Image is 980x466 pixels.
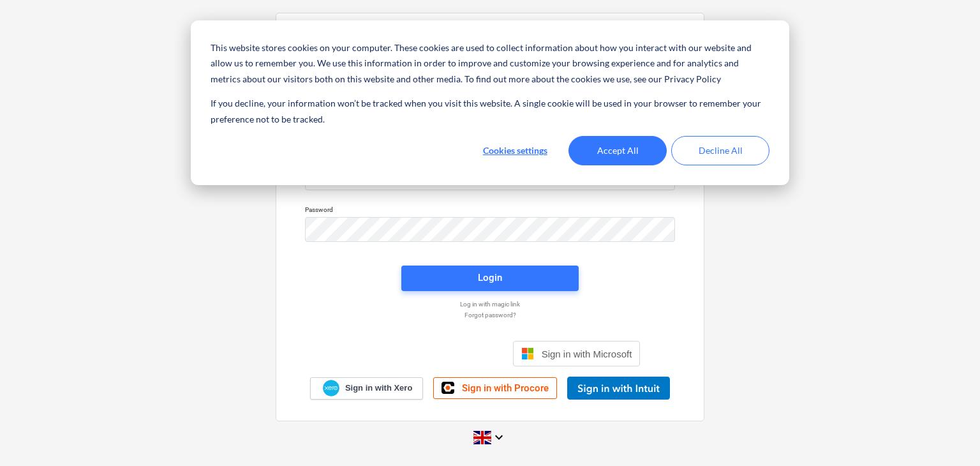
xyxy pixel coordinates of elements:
img: Xero logo [323,380,339,397]
div: Cookie banner [191,20,789,185]
button: Cookies settings [466,136,564,165]
a: Log in with magic link [299,300,681,308]
a: Forgot password? [299,311,681,319]
i: keyboard_arrow_down [491,430,507,445]
span: Sign in with Procore [462,382,549,394]
div: Login [478,269,502,286]
button: Login [401,266,579,291]
button: Decline All [671,136,769,165]
button: Accept All [568,136,667,165]
p: This website stores cookies on your computer. These cookies are used to collect information about... [211,40,769,87]
a: Sign in with Xero [310,377,424,400]
span: Sign in with Xero [345,382,412,394]
p: Password [305,206,675,216]
img: Microsoft logo [521,347,534,360]
a: Sign in with Procore [433,377,557,399]
iframe: Sisselogimine Google'i nupu abil [334,340,509,368]
span: Sign in with Microsoft [542,349,632,359]
p: If you decline, your information won’t be tracked when you visit this website. A single cookie wi... [211,96,769,127]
